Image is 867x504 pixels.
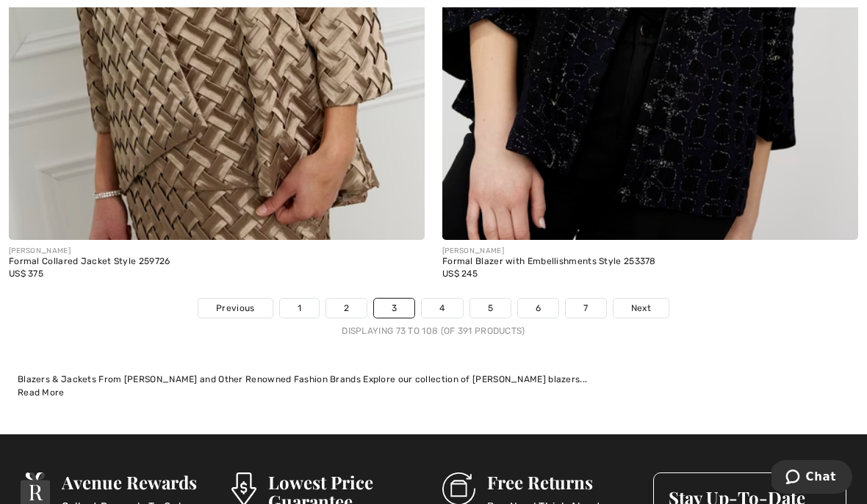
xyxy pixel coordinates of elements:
[614,299,669,318] a: Next
[442,257,858,267] div: Formal Blazer with Embellishments Style 253378
[18,387,65,398] span: Read More
[771,460,852,497] iframe: Opens a widget where you can chat to one of our agents
[280,299,319,318] a: 1
[216,302,254,315] span: Previous
[442,269,478,279] span: US$ 245
[326,299,367,318] a: 2
[9,246,425,257] div: [PERSON_NAME]
[198,299,272,318] a: Previous
[566,299,605,318] a: 7
[442,246,858,257] div: [PERSON_NAME]
[518,299,558,318] a: 6
[9,257,425,267] div: Formal Collared Jacket Style 259726
[631,302,651,315] span: Next
[9,269,43,279] span: US$ 375
[62,472,214,492] h3: Avenue Rewards
[422,299,462,318] a: 4
[470,299,511,318] a: 5
[18,373,849,386] div: Blazers & Jackets From [PERSON_NAME] and Other Renowned Fashion Brands Explore our collection of ...
[374,299,414,318] a: 3
[487,472,636,492] h3: Free Returns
